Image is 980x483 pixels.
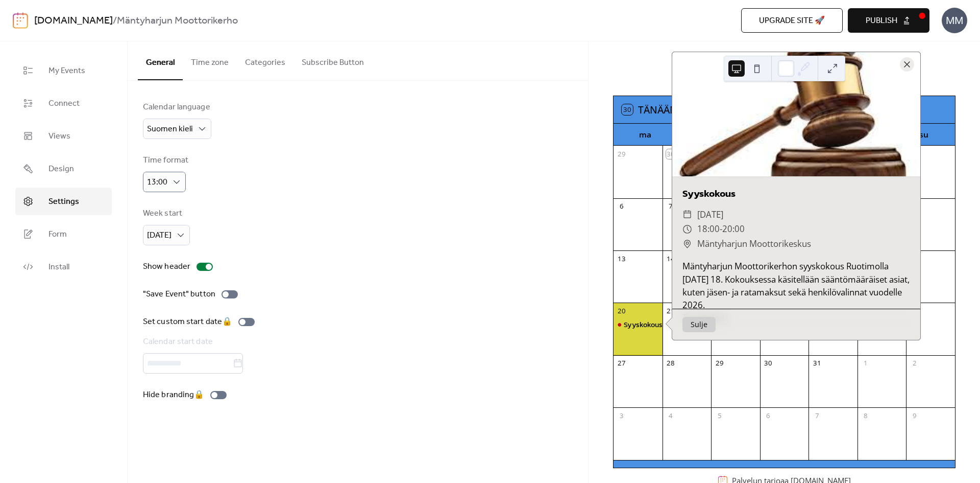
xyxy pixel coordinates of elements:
button: Publish [848,8,929,33]
a: Settings [15,188,112,215]
button: Upgrade site 🚀 [741,8,843,33]
span: Mäntyharjun Moottorikeskus [697,237,811,251]
a: Design [15,155,112,182]
span: Connect [48,98,80,110]
div: 2 [910,359,919,368]
div: 29 [617,149,626,158]
div: 1 [861,359,870,368]
div: 8 [861,411,870,420]
img: logo [13,12,28,29]
span: 18:00 [697,222,720,237]
a: My Events [15,57,112,84]
b: / [113,11,117,31]
button: Time zone [183,41,237,79]
span: Install [48,261,69,273]
div: 6 [764,411,773,420]
div: Time format [143,154,188,167]
div: 28 [666,359,675,368]
div: 31 [812,359,821,368]
button: 30Tänään [618,102,681,118]
span: [DATE] [697,208,723,222]
span: 13:00 [147,174,167,190]
div: 9 [910,411,919,420]
div: 6 [617,202,626,211]
span: - [720,222,722,237]
a: Views [15,122,112,150]
div: Syyskokous [672,187,920,201]
a: Form [15,220,112,248]
div: Show header [143,261,190,273]
button: Sulje [682,317,716,332]
a: Install [15,253,112,281]
div: Mäntyharjun Moottorikerhon syyskokous Ruotimolla [DATE] 18. Kokouksessa käsitellään sääntömääräis... [672,260,920,324]
span: Views [48,130,70,143]
span: Suomen kieli [147,121,193,137]
div: ​ [682,237,692,251]
a: Connect [15,89,112,117]
div: 13 [617,254,626,263]
div: Syyskokous [614,319,663,330]
div: 7 [812,411,821,420]
span: My Events [48,65,85,77]
div: Week start [143,208,188,220]
div: 27 [617,359,626,368]
div: 4 [666,411,675,420]
span: Upgrade site 🚀 [759,15,825,27]
div: MM [942,8,967,33]
b: Mäntyharjun Moottorikerho [117,11,238,31]
span: Form [48,228,67,241]
span: [DATE] [147,227,171,243]
a: [DOMAIN_NAME] [34,11,113,31]
div: 5 [715,411,724,420]
div: Calendar language [143,101,210,113]
span: Settings [48,196,79,208]
button: Subscribe Button [293,41,372,79]
div: 29 [715,359,724,368]
div: Syyskokous [624,319,663,330]
span: Design [48,163,74,175]
div: ​ [682,222,692,237]
div: 30 [764,359,773,368]
button: Categories [237,41,293,79]
span: 20:00 [722,222,745,237]
button: General [138,41,183,80]
div: 3 [617,411,626,420]
div: su [900,124,947,146]
div: "Save Event" button [143,288,215,301]
div: ​ [682,208,692,222]
span: Publish [866,15,897,27]
div: ma [622,124,668,146]
div: 20 [617,307,626,316]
